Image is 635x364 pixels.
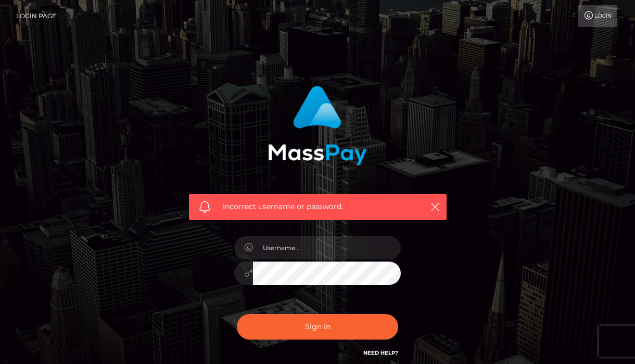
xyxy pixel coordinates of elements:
[253,236,401,259] input: Username...
[16,5,56,27] a: Login Page
[268,86,367,165] img: MassPay Login
[363,349,398,356] a: Need Help?
[223,201,413,212] span: Incorrect username or password.
[578,5,617,27] a: Login
[237,314,398,340] button: Sign in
